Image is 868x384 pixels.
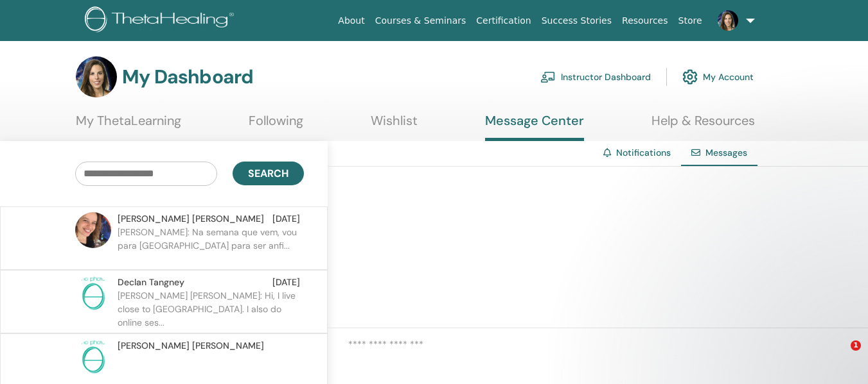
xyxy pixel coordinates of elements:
img: no-photo.png [75,276,111,312]
a: Help & Resources [651,113,755,138]
img: cog.svg [682,66,698,88]
a: Courses & Seminars [370,9,472,33]
span: Declan Tangney [118,276,184,289]
p: [PERSON_NAME]: Na semana que vem, vou para [GEOGRAPHIC_DATA] para ser anfi... [118,226,304,264]
img: default.jpg [718,10,738,31]
span: [PERSON_NAME] [PERSON_NAME] [118,212,264,226]
span: [DATE] [272,276,300,289]
img: default.jpg [76,56,117,97]
a: About [333,9,369,33]
a: Message Center [485,113,584,141]
h3: My Dashboard [122,65,253,88]
img: chalkboard-teacher.svg [540,71,556,83]
a: Instructor Dashboard [540,63,651,91]
iframe: Intercom live chat [824,340,855,371]
a: My Account [682,63,754,91]
span: 1 [851,340,861,351]
a: Store [673,9,707,33]
img: no-photo.png [75,339,111,375]
button: Search [233,162,304,185]
a: Wishlist [371,113,418,138]
a: Resources [617,9,673,33]
a: Following [249,113,303,138]
span: Search [248,167,288,180]
a: Success Stories [536,9,617,33]
span: Messages [705,147,747,158]
img: default.jpg [75,212,111,248]
a: Notifications [616,147,671,158]
span: [PERSON_NAME] [PERSON_NAME] [118,339,264,353]
a: My ThetaLearning [76,113,181,138]
p: [PERSON_NAME] [PERSON_NAME]: Hi, I live close to [GEOGRAPHIC_DATA]. I also do online ses... [118,289,304,328]
span: [DATE] [272,212,300,226]
img: logo.png [85,6,238,35]
a: Certification [471,9,536,33]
